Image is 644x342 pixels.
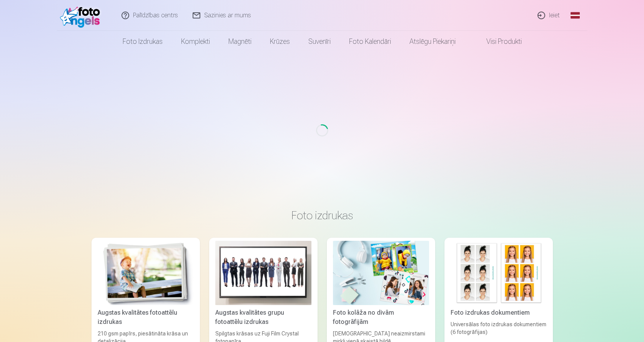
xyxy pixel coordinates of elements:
[400,31,465,52] a: Atslēgu piekariņi
[261,31,299,52] a: Krūzes
[98,209,547,222] h3: Foto izdrukas
[333,241,429,305] img: Foto kolāža no divām fotogrāfijām
[219,31,261,52] a: Magnēti
[98,241,194,305] img: Augstas kvalitātes fotoattēlu izdrukas
[340,31,400,52] a: Foto kalendāri
[172,31,219,52] a: Komplekti
[212,308,315,327] div: Augstas kvalitātes grupu fotoattēlu izdrukas
[60,3,104,28] img: /fa1
[215,241,311,305] img: Augstas kvalitātes grupu fotoattēlu izdrukas
[451,241,547,305] img: Foto izdrukas dokumentiem
[448,308,550,317] div: Foto izdrukas dokumentiem
[330,308,432,327] div: Foto kolāža no divām fotogrāfijām
[113,31,172,52] a: Foto izdrukas
[299,31,340,52] a: Suvenīri
[95,308,197,327] div: Augstas kvalitātes fotoattēlu izdrukas
[465,31,531,52] a: Visi produkti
